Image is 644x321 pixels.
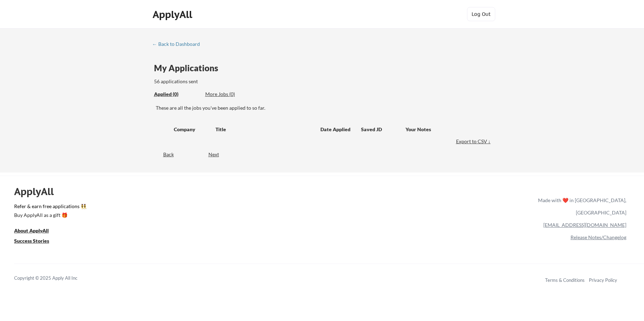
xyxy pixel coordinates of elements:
div: These are job applications we think you'd be a good fit for, but couldn't apply you to automatica... [205,91,257,98]
div: Copyright © 2025 Apply All Inc [14,275,95,282]
a: Refer & earn free applications 👯‍♀️ [14,204,390,211]
u: About ApplyAll [14,228,49,234]
div: Applied (0) [154,91,200,98]
div: Export to CSV ↓ [456,138,492,145]
div: Buy ApplyAll as a gift 🎁 [14,213,85,218]
a: Success Stories [14,237,59,246]
div: More Jobs (0) [205,91,257,98]
div: ApplyAll [153,8,194,20]
u: Success Stories [14,238,49,244]
div: These are all the jobs you've been applied to so far. [156,104,492,111]
div: Made with ❤️ in [GEOGRAPHIC_DATA], [GEOGRAPHIC_DATA] [535,194,626,219]
div: ← Back to Dashboard [152,42,205,47]
div: Your Notes [406,126,486,133]
div: My Applications [154,64,224,72]
div: ApplyAll [14,186,62,198]
button: Log Out [467,7,495,21]
div: Date Applied [320,126,351,133]
a: About ApplyAll [14,227,59,236]
a: Buy ApplyAll as a gift 🎁 [14,211,85,220]
div: Company [174,126,209,133]
div: Back [152,151,174,158]
a: Privacy Policy [589,277,617,283]
div: 56 applications sent [154,78,291,85]
a: Terms & Conditions [545,277,585,283]
a: Release Notes/Changelog [571,234,626,240]
div: These are all the jobs you've been applied to so far. [154,91,200,98]
div: Next [208,151,227,158]
div: Title [215,126,314,133]
a: ← Back to Dashboard [152,41,205,48]
a: [EMAIL_ADDRESS][DOMAIN_NAME] [543,222,626,228]
div: Saved JD [361,123,406,135]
